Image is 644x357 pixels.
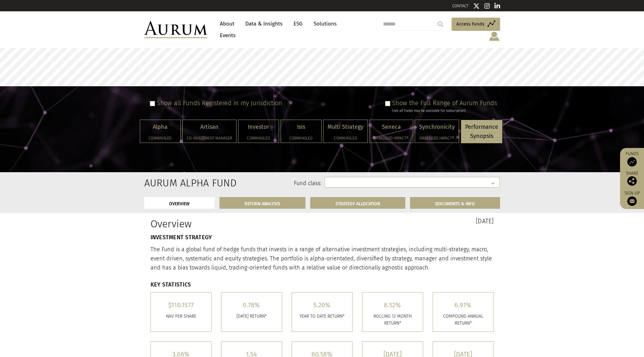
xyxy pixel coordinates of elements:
[452,3,469,8] a: CONTACT
[226,302,277,308] h5: 0.78%
[157,99,282,107] label: Show all Funds Registered in my Jurisdiction
[144,122,176,132] p: Alpha
[310,197,405,209] a: STRATEGY ALLOCATION
[410,197,500,209] a: DOCUMENTS & INFO
[627,176,637,186] img: Share this post
[419,122,455,132] p: Synchronicity
[297,313,348,320] p: YEAR TO DATE RETURN*
[367,302,418,308] h5: 8.52%
[374,122,409,132] p: Seneca
[438,313,489,327] p: COMPOUND ANNUAL RETURN*
[219,197,305,209] a: RETURN ANALYSIS
[144,21,207,38] img: Aurum
[465,122,498,141] p: Performance Synopsis
[242,18,286,30] a: Data & Insights
[367,313,418,327] p: ROLLING 12 MONTH RETURN*
[242,122,275,132] p: Investor
[623,190,641,206] a: Sign up
[623,151,641,167] a: Funds
[434,18,447,31] input: Submit
[328,136,363,140] h5: Commingled
[285,136,317,140] h5: Commingled
[226,313,277,320] p: [DATE] RETURN*
[327,218,494,224] h3: [DATE]
[187,122,232,132] p: Artisan
[623,171,641,186] div: Share
[242,136,275,140] h5: Commingled
[144,136,176,140] h5: Commingled
[151,234,212,241] strong: INVESTMENT STRATEGY
[151,218,317,230] h1: Overview
[456,20,484,28] span: Access Funds
[290,18,306,30] a: ESG
[285,122,317,132] p: Isis
[374,136,409,140] h5: Embedded Impact®
[311,18,340,30] a: Solutions
[473,3,480,9] img: Twitter icon
[151,245,494,272] p: The Fund is a global fund of hedge funds that invests in a range of alternative investment strate...
[156,302,207,308] h5: $110.1577
[488,31,500,42] img: account-icon.svg
[297,302,348,308] h5: 5.20%
[187,136,232,140] h5: Co-investment Manager
[438,302,489,308] h5: 6.91%
[205,179,322,188] label: Fund class:
[627,196,637,206] img: Sign up to our newsletter
[452,18,500,31] a: Access Funds
[484,3,490,9] img: Instagram icon
[494,3,500,9] img: Linkedin icon
[156,313,207,320] p: Nav per share
[144,177,196,189] h2: Aurum Alpha Fund
[392,108,497,114] div: (not all Funds may be available for subscription)
[419,136,455,140] h5: Embedded Impact®
[392,99,497,107] label: Show the Full Range of Aurum Funds
[217,18,237,30] a: About
[328,122,363,132] p: Multi Strategy
[151,281,191,288] strong: KEY STATISTICS
[627,157,637,167] img: Access Funds
[217,30,236,41] a: Events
